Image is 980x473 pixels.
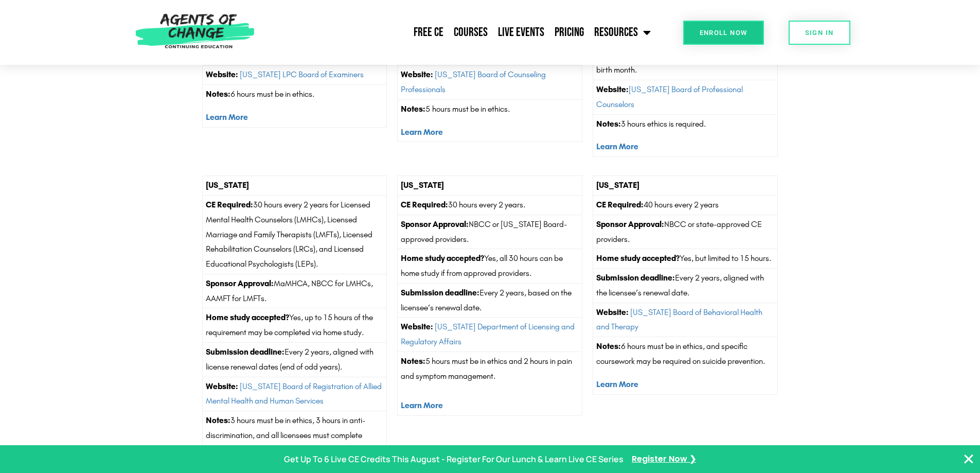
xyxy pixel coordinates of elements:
strong: Notes: [596,341,621,351]
strong: Notes: [206,89,230,99]
strong: Sponsor Approval: [206,278,274,288]
strong: Notes: [401,104,425,114]
td: NBCC or state-approved CE providers. [593,215,778,249]
strong: CE Required: [401,200,448,209]
a: [US_STATE] Board of Registration of Allied Mental Health and Human Services [206,381,382,406]
td: 40 hours every 2 years [593,195,778,215]
p: 3 hours ethics is required. [596,117,774,132]
strong: Submission deadline: [401,288,479,297]
a: [US_STATE] Board of Behavioral Health and Therapy [596,307,762,332]
td: Yes, up to 15 hours of the requirement may be completed via home study. [202,308,387,343]
a: Courses [449,20,493,45]
a: Register Now ❯ [632,452,696,467]
a: Learn More [401,400,443,410]
strong: [US_STATE] [206,180,249,190]
strong: Website: [401,322,433,331]
strong: Home study accepted? [401,253,484,263]
strong: Home study accepted? [206,312,289,322]
p: Get Up To 6 Live CE Credits This August - Register For Our Lunch & Learn Live CE Series [284,452,623,467]
span: SIGN IN [805,29,834,36]
strong: Notes: [596,119,621,129]
td: 30 hours every 2 years for Licensed Mental Health Counselors (LMHCs), Licensed Marriage and Famil... [202,195,387,274]
strong: CE Required: [206,200,253,209]
strong: Notes: [401,356,425,366]
td: Every 2 years, aligned with license renewal dates (end of odd years). [202,343,387,377]
a: Learn More [401,127,443,137]
a: Learn More [596,379,638,389]
strong: Sponsor Approval: [401,219,469,229]
a: Learn More [206,112,248,122]
td: 30 hours every 2 years. [398,195,582,215]
td: Yes, but limited to 15 hours. [593,249,778,269]
span: Enroll Now [700,29,747,36]
strong: Submission deadline: [596,273,675,283]
a: [US_STATE] LPC Board of Examiners [240,69,364,79]
p: 6 hours must be in ethics, and specific coursework may be required on suicide prevention. [596,339,774,369]
strong: Website: [206,381,238,391]
a: [US_STATE] Board of Professional Counselors [596,84,743,109]
p: 5 hours must be in ethics. [401,102,579,117]
a: Live Events [493,20,549,45]
strong: [US_STATE] [596,180,639,190]
td: Every 2 years, based on the licensee’s renewal date. [398,283,582,318]
a: Free CE [408,20,449,45]
strong: Submission deadline: [206,347,284,357]
a: Pricing [549,20,589,45]
a: Learn More [596,142,638,151]
td: Yes, all 30 hours can be home study if from approved providers. [398,249,582,284]
a: SIGN IN [789,21,850,45]
strong: [US_STATE] [401,180,444,190]
a: [US_STATE] Department of Licensing and Regulatory Affairs [401,322,575,346]
strong: Website: [596,307,629,317]
td: Every 2 years, aligned with the licensee’s renewal date. [593,269,778,303]
button: Close Banner [963,453,975,465]
strong: Website: [206,69,238,79]
strong: Home study accepted? [596,253,680,263]
strong: Website: [401,69,433,79]
td: 5 hours must be in ethics and 2 hours in pain and symptom management. [398,352,582,416]
strong: Notes: [206,415,230,425]
strong: CE Required: [596,200,644,209]
strong: Website: [596,84,629,94]
p: 6 hours must be in ethics. [206,87,384,102]
a: Enroll Now [683,21,764,45]
p: 3 hours must be in ethics, 3 hours in anti-discrimination, and all licensees must complete domest... [206,413,384,458]
td: MaMHCA, NBCC for LMHCs, AAMFT for LMFTs. [202,274,387,308]
a: [US_STATE] Board of Counseling Professionals [401,69,546,94]
td: NBCC or [US_STATE] Board-approved providers. [398,215,582,249]
strong: Sponsor Approval: [596,219,664,229]
nav: Menu [260,20,656,45]
a: Resources [589,20,656,45]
